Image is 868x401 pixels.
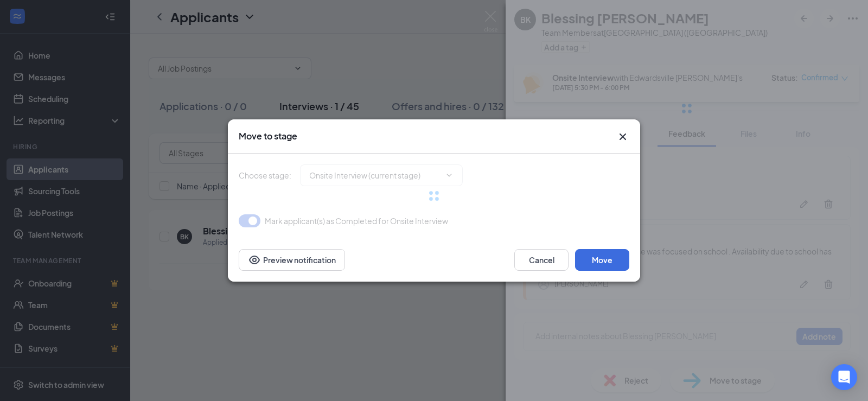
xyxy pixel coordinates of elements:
div: Open Intercom Messenger [831,364,857,390]
button: Move [575,249,629,271]
button: Preview notificationEye [239,249,345,271]
svg: Cross [616,130,629,143]
button: Close [616,130,629,143]
button: Cancel [514,249,569,271]
h3: Move to stage [239,130,297,142]
svg: Eye [248,253,261,266]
